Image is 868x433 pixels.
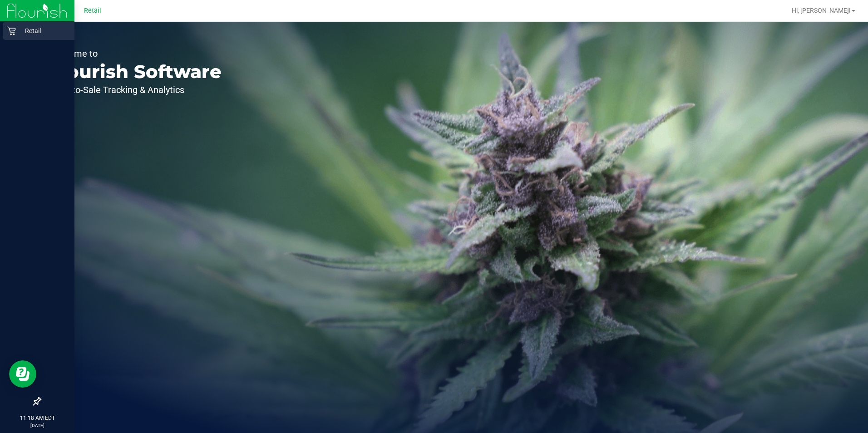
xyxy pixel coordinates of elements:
iframe: Resource center [9,360,36,388]
p: Flourish Software [49,63,222,81]
span: Hi, [PERSON_NAME]! [792,7,851,14]
p: Retail [16,25,70,36]
p: Welcome to [49,49,222,58]
inline-svg: Retail [7,26,16,35]
p: [DATE] [4,422,70,429]
p: Seed-to-Sale Tracking & Analytics [49,85,222,94]
p: 11:18 AM EDT [4,414,70,422]
span: Retail [84,7,101,15]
